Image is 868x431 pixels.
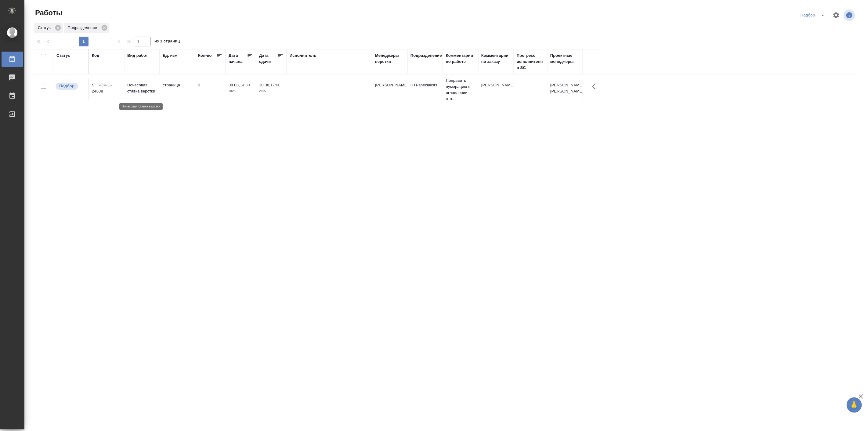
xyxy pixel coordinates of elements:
td: страница [160,79,195,100]
p: 14:30 [240,83,250,87]
span: Работы [34,8,62,18]
p: Подбор [59,83,74,89]
button: 🙏 [847,397,862,413]
p: Почасовая ставка верстки [127,82,157,94]
span: Посмотреть информацию [844,9,856,21]
div: Комментарии по работе [446,53,475,65]
div: Можно подбирать исполнителей [55,82,85,90]
div: split button [799,10,829,20]
span: из 1 страниц [154,38,180,46]
p: 17:00 [270,83,280,87]
p: 2025 [259,88,284,94]
p: Подразделение [68,25,99,31]
div: Вид работ [127,53,148,59]
p: 2025 [229,88,253,94]
div: Исполнитель [290,53,316,59]
td: 3 [195,79,226,100]
div: Код [92,53,99,59]
button: Здесь прячутся важные кнопки [588,79,603,94]
div: Статус [56,53,70,59]
div: Проектные менеджеры [550,53,580,65]
div: Ед. изм [163,53,178,59]
div: Прогресс исполнителя в SC [517,53,544,71]
div: Подразделение [64,23,109,33]
p: [PERSON_NAME] [481,82,511,88]
td: DTPspecialists [407,79,443,100]
div: Подразделение [410,53,442,59]
span: 🙏 [849,399,859,411]
p: [PERSON_NAME], [PERSON_NAME] [550,82,580,94]
p: 08.08, [229,83,240,87]
div: Статус [34,23,63,33]
div: Дата начала [229,53,247,65]
div: Комментарии по заказу [481,53,511,65]
div: Менеджеры верстки [375,53,404,65]
div: S_T-OP-C-24638 [92,82,121,94]
p: [PERSON_NAME] [375,82,404,88]
p: 10.08, [259,83,270,87]
div: Кол-во [198,53,212,59]
p: Статус [38,25,53,31]
div: Дата сдачи [259,53,277,65]
p: Поправить нумерацию в оглавлении, что... [446,78,475,102]
span: Настроить таблицу [829,8,844,23]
